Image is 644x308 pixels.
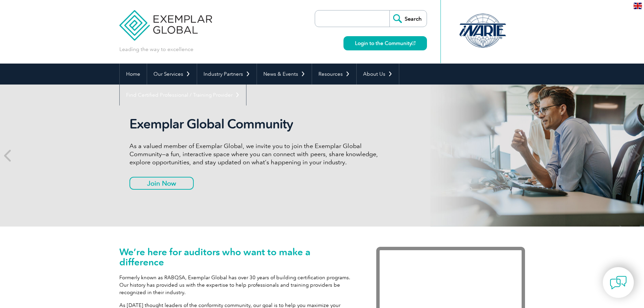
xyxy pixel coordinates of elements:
[129,177,194,190] a: Join Now
[119,274,356,296] p: Formerly known as RABQSA, Exemplar Global has over 30 years of building certification programs. O...
[197,64,257,85] a: Industry Partners
[129,116,383,132] h2: Exemplar Global Community
[389,10,427,27] input: Search
[129,142,383,166] p: As a valued member of Exemplar Global, we invite you to join the Exemplar Global Community—a fun,...
[312,64,356,85] a: Resources
[120,64,147,85] a: Home
[120,85,246,105] a: Find Certified Professional / Training Provider
[257,64,312,85] a: News & Events
[119,46,193,53] p: Leading the way to excellence
[343,36,427,50] a: Login to the Community
[147,64,197,85] a: Our Services
[412,41,415,45] img: open_square.png
[634,3,642,9] img: en
[119,247,356,267] h1: We’re here for auditors who want to make a difference
[610,274,627,291] img: contact-chat.png
[357,64,399,85] a: About Us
